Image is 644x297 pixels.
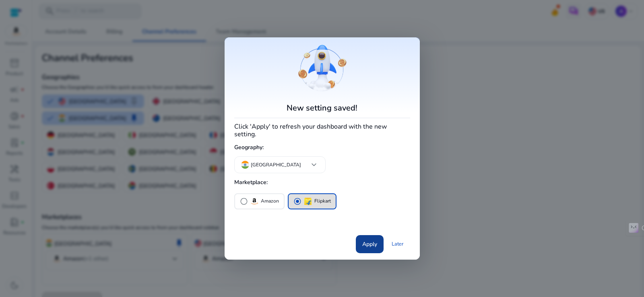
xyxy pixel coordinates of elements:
[234,121,410,138] h4: Click 'Apply' to refresh your dashboard with the new setting.
[385,237,410,251] a: Later
[261,197,279,205] p: Amazon
[234,141,410,154] h5: Geography:
[241,161,249,169] img: in.svg
[293,197,301,205] span: radio_button_checked
[303,197,313,206] img: flipkart.svg
[250,197,259,206] img: amazon.svg
[314,197,331,205] p: Flipkart
[240,197,248,205] span: radio_button_unchecked
[362,240,377,248] span: Apply
[356,235,384,253] button: Apply
[251,161,301,168] p: [GEOGRAPHIC_DATA]
[309,160,319,170] span: keyboard_arrow_down
[234,176,410,189] h5: Marketplace:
